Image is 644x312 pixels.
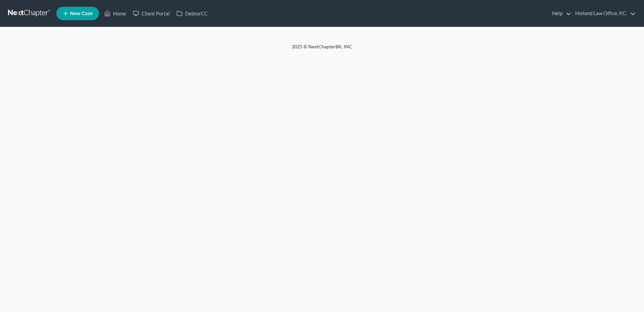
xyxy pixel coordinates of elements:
[129,7,173,19] a: Client Portal
[549,7,571,19] a: Help
[56,7,99,20] new-legal-case-button: New Case
[131,43,513,55] div: 2025 © NextChapterBK, INC
[101,7,129,19] a: Home
[173,7,211,19] a: DebtorCC
[572,7,636,19] a: Holland Law Office, P.C.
